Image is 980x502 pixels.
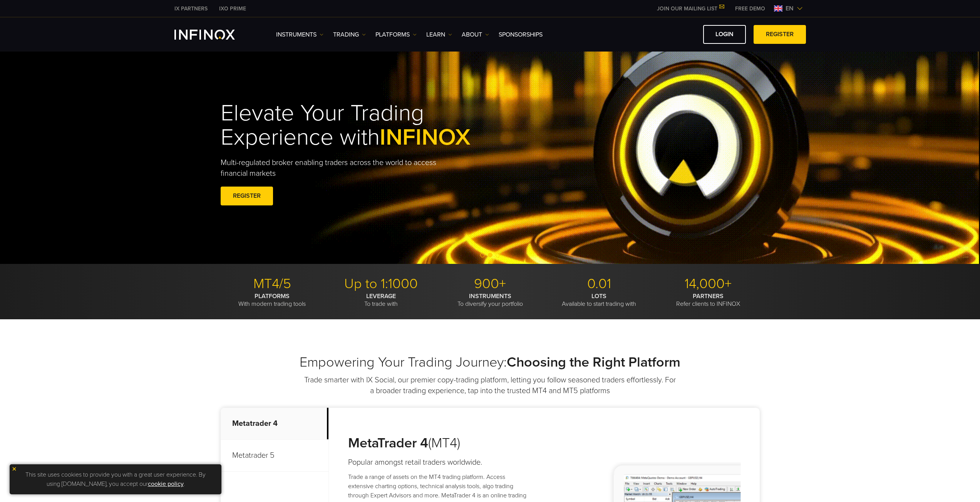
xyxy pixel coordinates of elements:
p: To trade with [330,292,433,308]
p: 900+ [439,275,542,292]
h1: Elevate Your Trading Experience with [221,101,506,150]
span: en [782,4,797,13]
h3: (MT4) [348,435,532,452]
a: INFINOX Logo [174,30,253,40]
strong: MetaTrader 4 [348,435,428,451]
a: cookie policy [148,480,184,488]
span: INFINOX [380,123,471,151]
a: ABOUT [462,30,489,39]
a: PLATFORMS [375,30,417,39]
h4: Popular amongst retail traders worldwide. [348,457,532,468]
strong: PARTNERS [693,292,724,300]
p: Available to start trading with [548,292,651,308]
strong: INSTRUMENTS [469,292,511,300]
p: This site uses cookies to provide you with a great user experience. By using [DOMAIN_NAME], you a... [13,468,218,490]
strong: Choosing the Right Platform [507,354,680,370]
p: Trade smarter with IX Social, our premier copy-trading platform, letting you follow seasoned trad... [303,375,677,396]
a: REGISTER [754,25,806,44]
a: Learn [426,30,452,39]
strong: PLATFORMS [255,292,290,300]
p: 14,000+ [657,275,760,292]
p: Multi-regulated broker enabling traders across the world to access financial markets [221,157,449,179]
a: Instruments [276,30,323,39]
p: To diversify your portfolio [439,292,542,308]
span: Go to slide 3 [496,253,500,257]
h2: Empowering Your Trading Journey: [221,354,760,371]
a: REGISTER [221,187,273,205]
p: 0.01 [548,275,651,292]
a: INFINOX [169,5,213,13]
a: INFINOX [213,5,252,13]
a: LOGIN [703,25,746,44]
p: Metatrader 4 [221,408,328,440]
span: Go to slide 2 [488,253,493,257]
a: INFINOX MENU [729,5,771,13]
a: SPONSORSHIPS [499,30,543,39]
p: Refer clients to INFINOX [657,292,760,308]
a: JOIN OUR MAILING LIST [651,5,729,12]
p: Up to 1:1000 [330,275,433,292]
p: Metatrader 5 [221,440,328,472]
span: Go to slide 1 [480,253,485,257]
p: With modern trading tools [221,292,324,308]
img: yellow close icon [12,466,17,472]
a: TRADING [333,30,366,39]
p: MT4/5 [221,275,324,292]
strong: LOTS [591,292,606,300]
strong: LEVERAGE [366,292,396,300]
